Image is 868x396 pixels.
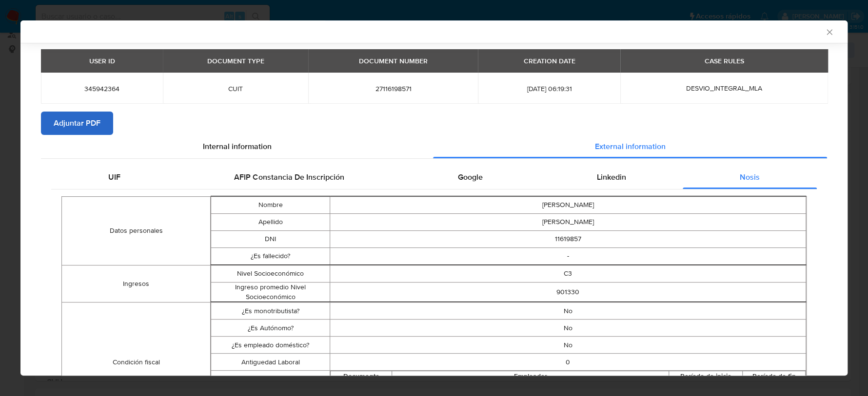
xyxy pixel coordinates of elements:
[108,171,120,183] span: UIF
[740,171,760,183] span: Nosis
[20,20,848,376] div: closure-recommendation-modal
[320,84,466,93] span: 27116198571
[330,320,806,337] td: No
[53,84,151,93] span: 345942364
[234,171,344,183] span: AFIP Constancia De Inscripción
[203,141,272,152] span: Internal information
[211,320,330,337] td: ¿Es Autónomo?
[330,265,806,283] td: C3
[175,84,296,93] span: CUIT
[83,53,121,69] div: USER ID
[353,53,434,69] div: DOCUMENT NUMBER
[211,214,330,231] td: Apellido
[62,197,211,265] td: Datos personales
[211,337,330,354] td: ¿Es empleado doméstico?
[41,135,827,158] div: Detailed info
[330,231,806,248] td: 11619857
[330,302,806,320] td: No
[330,337,806,354] td: No
[331,371,392,382] th: Documento
[669,371,742,382] th: Período de inicio
[62,265,211,302] td: Ingresos
[686,83,762,93] span: DESVIO_INTEGRAL_MLA
[211,302,330,320] td: ¿Es monotributista?
[517,53,581,69] div: CREATION DATE
[595,141,666,152] span: External information
[597,171,626,183] span: Linkedin
[211,197,330,214] td: Nombre
[211,265,330,283] td: Nivel Socioeconómico
[330,214,806,231] td: [PERSON_NAME]
[54,113,100,134] span: Adjuntar PDF
[330,197,806,214] td: [PERSON_NAME]
[211,248,330,265] td: ¿Es fallecido?
[825,27,833,36] button: Cerrar ventana
[211,231,330,248] td: DNI
[51,166,817,189] div: Detailed external info
[330,354,806,371] td: 0
[211,354,330,371] td: Antiguedad Laboral
[41,112,113,135] button: Adjuntar PDF
[743,371,806,382] th: Período de fin
[490,84,609,93] span: [DATE] 06:19:31
[392,371,669,382] th: Empleador
[201,53,270,69] div: DOCUMENT TYPE
[698,53,750,69] div: CASE RULES
[211,283,330,302] td: Ingreso promedio Nivel Socioeconómico
[330,283,806,302] td: 901330
[458,171,483,183] span: Google
[330,248,806,265] td: -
